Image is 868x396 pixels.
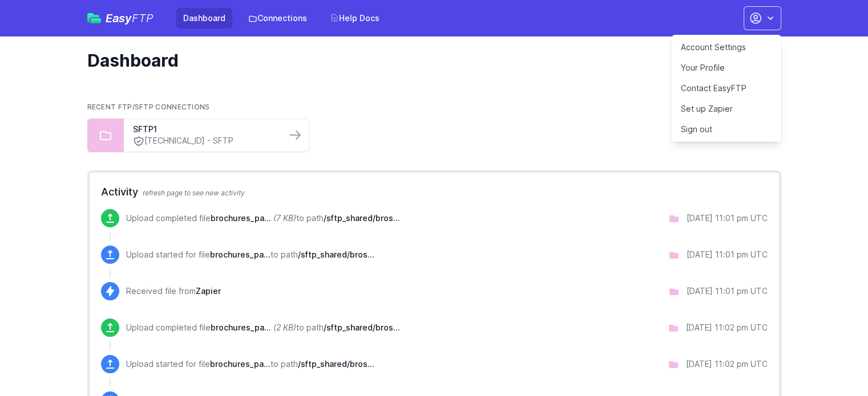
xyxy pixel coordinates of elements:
span: brochures_page_12_export_2025-08-18 .csv [210,359,271,369]
a: Set up Zapier [672,99,781,119]
div: [DATE] 11:01 pm UTC [687,249,768,260]
span: /sftp_shared/broschueren/csv_uploads [298,250,374,259]
span: Easy [106,13,154,24]
i: (2 KB) [273,322,296,332]
span: brochures_page_12_export_2025-08-19 .csv [211,213,271,223]
div: [DATE] 11:02 pm UTC [686,358,768,370]
a: Contact EasyFTP [672,78,781,99]
a: EasyFTP [87,13,154,24]
a: [TECHNICAL_ID] - SFTP [133,135,277,147]
i: (7 KB) [273,213,296,223]
span: /sftp_shared/broschueren/csv_uploads [298,359,374,369]
a: SFTP1 [133,124,277,135]
iframe: Drift Widget Chat Controller [811,339,854,382]
span: Zapier [196,286,221,296]
a: Help Docs [323,8,386,28]
span: brochures_page_12_export_2025-08-19 .csv [210,250,271,259]
span: /sftp_shared/broschueren/csv_uploads [324,322,400,332]
a: Dashboard [176,8,232,28]
span: /sftp_shared/broschueren/csv_uploads [324,213,400,223]
p: Upload started for file to path [126,249,374,260]
img: easyftp_logo.png [87,13,101,23]
p: Received file from [126,285,221,297]
div: [DATE] 11:01 pm UTC [687,213,768,224]
h2: Recent FTP/SFTP Connections [87,103,781,112]
a: Account Settings [672,37,781,58]
a: Your Profile [672,58,781,78]
span: FTP [132,11,154,25]
p: Upload completed file to path [126,213,400,224]
a: Sign out [672,119,781,140]
span: refresh page to see new activity [143,189,245,197]
h1: Dashboard [87,50,772,71]
p: Upload completed file to path [126,322,400,333]
p: Upload started for file to path [126,358,374,370]
span: brochures_page_12_export_2025-08-18 .csv [211,322,271,332]
a: Connections [241,8,314,28]
div: [DATE] 11:01 pm UTC [687,285,768,297]
div: [DATE] 11:02 pm UTC [686,322,768,333]
h2: Activity [101,184,768,200]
